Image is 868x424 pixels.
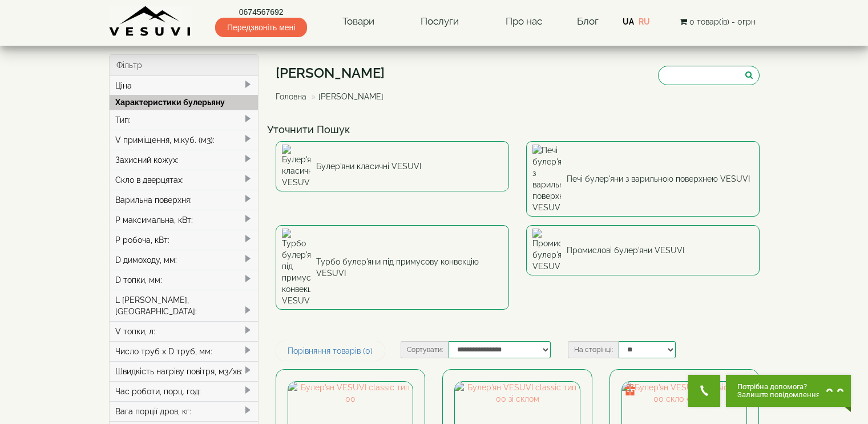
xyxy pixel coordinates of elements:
button: 0 товар(ів) - 0грн [676,15,759,28]
div: P максимальна, кВт: [110,210,259,230]
a: Печі булер'яни з варильною поверхнею VESUVI Печі булер'яни з варильною поверхнею VESUVI [526,141,760,217]
div: Фільтр [110,55,259,76]
div: Число труб x D труб, мм: [110,341,259,361]
div: Характеристики булерьяну [110,95,259,110]
a: Послуги [409,9,470,35]
a: UA [623,17,634,26]
div: Тип: [110,110,259,130]
a: 0674567692 [215,6,307,18]
img: Турбо булер'яни під примусову конвекцію VESUVI [282,229,310,306]
a: Булер'яни класичні VESUVI Булер'яни класичні VESUVI [276,141,509,191]
button: Chat button [726,375,851,407]
h4: Уточнити Пошук [267,124,768,135]
span: Потрібна допомога? [737,383,820,391]
div: Швидкість нагріву повітря, м3/хв: [110,361,259,381]
div: D димоходу, мм: [110,250,259,270]
div: Ціна [110,76,259,95]
li: [PERSON_NAME] [309,91,383,102]
div: V приміщення, м.куб. (м3): [110,130,259,150]
div: Варильна поверхня: [110,190,259,210]
div: Захисний кожух: [110,150,259,170]
button: Get Call button [688,375,720,407]
img: Завод VESUVI [109,6,192,37]
label: Сортувати: [401,341,449,358]
a: Про нас [494,9,554,35]
img: Промислові булер'яни VESUVI [532,229,561,272]
div: Час роботи, порц. год: [110,381,259,401]
a: Порівняння товарів (0) [276,341,385,361]
a: Промислові булер'яни VESUVI Промислові булер'яни VESUVI [526,225,760,275]
div: V топки, л: [110,321,259,341]
span: 0 товар(ів) - 0грн [689,17,756,26]
div: L [PERSON_NAME], [GEOGRAPHIC_DATA]: [110,290,259,321]
img: Булер'яни класичні VESUVI [282,145,310,188]
a: Головна [276,92,306,101]
label: На сторінці: [568,341,619,358]
img: Печі булер'яни з варильною поверхнею VESUVI [532,145,561,213]
span: Передзвоніть мені [215,18,307,37]
a: Турбо булер'яни під примусову конвекцію VESUVI Турбо булер'яни під примусову конвекцію VESUVI [276,225,509,310]
a: Товари [331,9,386,35]
img: gift [624,384,636,395]
div: Вага порції дров, кг: [110,401,259,421]
span: Залиште повідомлення [737,391,820,399]
a: RU [639,17,650,26]
a: Блог [577,15,599,27]
div: Скло в дверцятах: [110,170,259,190]
div: P робоча, кВт: [110,230,259,250]
h1: [PERSON_NAME] [276,66,392,81]
div: D топки, мм: [110,270,259,290]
